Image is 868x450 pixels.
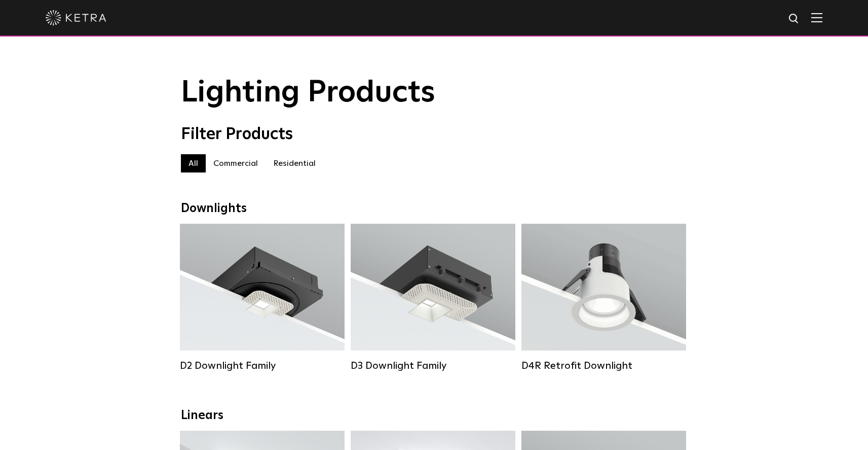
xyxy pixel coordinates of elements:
[521,360,686,372] div: D4R Retrofit Downlight
[206,154,266,172] label: Commercial
[811,13,822,22] img: Hamburger%20Nav.svg
[46,10,106,25] img: ketra-logo-2019-white
[788,13,801,25] img: search icon
[181,201,688,216] div: Downlights
[266,154,323,172] label: Residential
[181,154,206,172] label: All
[180,360,345,372] div: D2 Downlight Family
[181,125,688,144] div: Filter Products
[181,78,435,108] span: Lighting Products
[181,408,688,423] div: Linears
[351,360,515,372] div: D3 Downlight Family
[521,224,686,374] a: D4R Retrofit Downlight Lumen Output:800Colors:White / BlackBeam Angles:15° / 25° / 40° / 60°Watta...
[180,224,345,374] a: D2 Downlight Family Lumen Output:1200Colors:White / Black / Gloss Black / Silver / Bronze / Silve...
[351,224,515,374] a: D3 Downlight Family Lumen Output:700 / 900 / 1100Colors:White / Black / Silver / Bronze / Paintab...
